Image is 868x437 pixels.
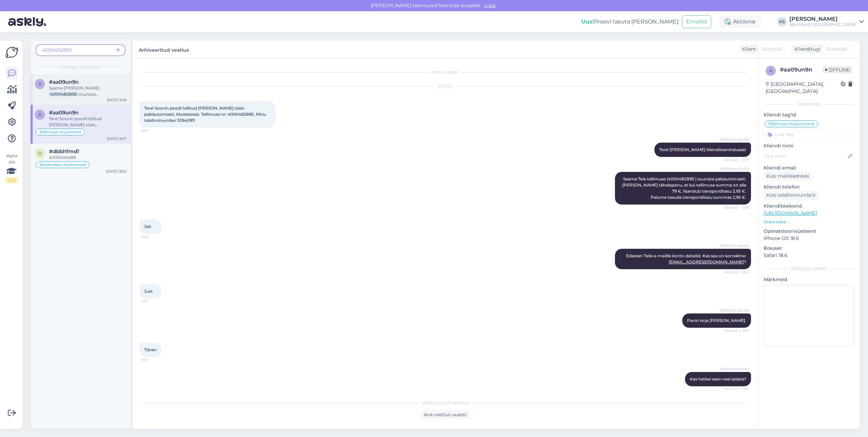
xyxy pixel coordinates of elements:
[723,328,749,333] span: Nähtud ✓ 9:10
[42,47,72,53] span: 4000482895
[764,191,818,200] div: Küsi telefoninumbrit
[38,151,41,156] span: d
[141,299,167,304] span: 9:10
[141,128,167,133] span: 9:07
[723,387,749,392] span: Nähtud ✓ 9:10
[38,112,41,117] span: a
[764,129,854,140] input: Lisa tag
[764,235,854,242] p: iPhone OS 18.6
[659,147,746,152] span: Tere! [PERSON_NAME] klienditeenindusest
[49,148,79,155] span: #dbbhfmd1
[723,157,749,162] span: Nähtud ✓ 9:07
[764,252,854,259] p: Safari 18.6
[720,243,749,248] span: [PERSON_NAME]
[5,46,18,59] img: Askly Logo
[764,142,854,149] p: Kliendi nimi
[719,16,761,28] div: Aktiivne
[49,85,100,97] span: Saame [PERSON_NAME] (
[139,45,189,54] label: Arhiveeritud vestlus
[139,69,751,75] div: Vestlus algas
[789,16,864,27] a: [PERSON_NAME]Sportland [GEOGRAPHIC_DATA]
[764,210,817,216] a: [URL][DOMAIN_NAME]
[764,219,854,225] p: Vaata edasi ...
[768,122,810,126] span: Tellimuse muutmine
[720,166,749,172] span: [PERSON_NAME]
[49,110,79,116] span: #aa09un9n
[764,266,854,272] div: [PERSON_NAME]
[764,164,854,172] p: Kliendi email
[622,176,747,200] span: Saame Teie tellimuse (4000482895 ) suunata pakiautomaati. [PERSON_NAME] tähelepanu, et kui tellim...
[49,155,76,160] span: 4000400486
[764,152,847,160] input: Lisa nimi
[764,245,854,252] p: Brauser
[789,22,856,27] div: Sportland [GEOGRAPHIC_DATA]
[482,2,498,9] span: Luba
[626,253,746,264] span: Edastan Teile e-mailile konto detailid. Kas see on korrektne: ?
[581,18,594,25] b: Uus!
[50,92,77,97] mark: 4000482895
[141,234,167,239] span: 9:09
[421,410,469,419] div: Ava vestlus uuesti
[422,400,469,406] span: Vestlus on arhiveeritud
[723,270,749,275] span: Nähtud ✓ 9:10
[581,18,679,26] div: Proovi tasuta [PERSON_NAME]:
[764,276,854,283] p: Märkmed
[769,68,772,73] span: a
[723,205,749,210] span: Nähtud ✓ 9:08
[106,169,127,174] div: [DATE] 18:55
[766,81,841,95] div: [GEOGRAPHIC_DATA], [GEOGRAPHIC_DATA]
[144,289,153,294] span: Just
[792,46,821,53] div: Klienditugi
[789,16,856,22] div: [PERSON_NAME]
[49,116,125,140] span: Tere! Soovin poodi tellitud [PERSON_NAME] siiski pakiautomaati, Murastesse. Tellimuse nr:
[144,347,157,352] span: Tänan
[764,183,854,191] p: Kliendi telefon
[764,111,854,118] p: Kliendi tag'id
[141,357,167,362] span: 9:10
[5,153,18,183] div: Vaata siia
[669,259,744,264] a: [EMAIL_ADDRESS][DOMAIN_NAME]
[5,177,18,183] div: 2 / 3
[764,228,854,235] p: Operatsioonisüsteem
[777,17,787,27] div: KS
[107,97,127,102] div: [DATE] 9:08
[690,376,746,382] span: Kas hetkel saan veel aidata?
[720,308,749,313] span: [PERSON_NAME]
[720,367,749,372] span: [PERSON_NAME]
[49,79,79,85] span: #aa09un9n
[139,83,751,90] div: [DATE]
[720,137,749,142] span: [PERSON_NAME]
[764,101,854,107] div: Kliendi info
[38,81,41,86] span: a
[764,203,854,210] p: Klienditeekond
[762,46,783,53] span: Estonian
[687,318,746,323] span: Panin kirja [PERSON_NAME].
[39,163,86,167] span: Järelmaksu küsimused
[144,106,267,123] span: Tere! Soovin poodi tellitud [PERSON_NAME] siiski pakiautomaati, Murastesse. Tellimuse nr: 4000482...
[780,66,822,74] div: # aa09un9n
[827,46,847,53] span: Estonian
[739,46,756,53] div: Klient
[822,66,852,74] span: Offline
[107,136,127,141] div: [DATE] 9:07
[61,64,100,70] span: Otsingu tulemused
[39,130,81,134] span: Tellimuse muutmine
[49,92,126,127] span: ) suunata pakiautomaati. [PERSON_NAME] tähelepanu, et kui tellimuse summa on alla 79 €, lisandub ...
[764,172,812,181] div: Küsi meiliaadressi
[682,15,711,28] button: Emailid
[144,224,151,229] span: Jah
